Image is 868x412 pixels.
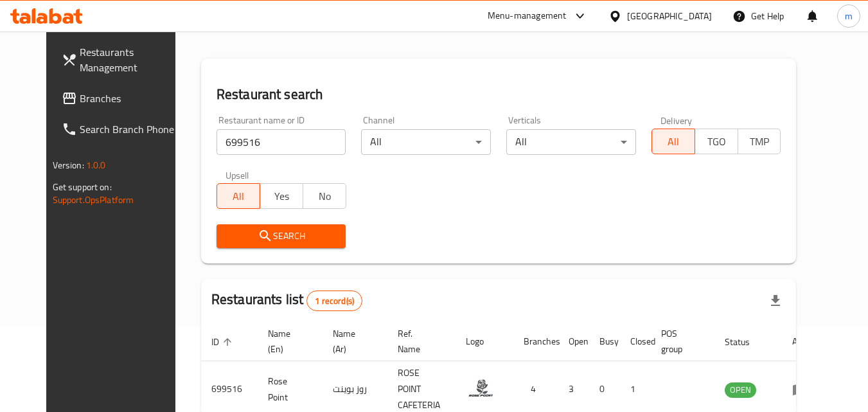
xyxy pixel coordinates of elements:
span: TGO [700,132,733,151]
span: ID [211,334,236,350]
span: Search Branch Phone [80,121,181,137]
button: TMP [738,129,781,154]
div: Export file [760,285,791,316]
th: Busy [589,322,620,361]
span: Restaurants Management [80,44,181,75]
button: All [217,183,260,209]
label: Upsell [226,170,249,179]
label: Delivery [660,116,693,125]
span: Version: [53,157,84,174]
a: Branches [51,83,191,114]
button: Search [217,224,346,248]
span: Name (Ar) [333,326,372,357]
h2: Restaurant search [217,85,781,104]
img: Rose Point [466,371,498,403]
span: Search [227,228,336,244]
th: Logo [456,322,513,361]
a: Search Branch Phone [51,114,191,145]
a: Restaurants Management [51,37,191,83]
div: All [361,129,491,155]
button: No [303,183,346,209]
button: Yes [260,183,303,209]
div: OPEN [725,382,756,398]
span: Status [725,334,766,350]
span: 1 record(s) [307,295,362,307]
button: All [651,129,695,154]
span: 1.0.0 [86,157,106,174]
span: TMP [743,132,776,151]
span: Name (En) [268,326,307,357]
h2: Restaurants list [211,290,362,311]
span: All [222,187,255,206]
span: Ref. Name [398,326,440,357]
span: Get support on: [53,179,112,195]
input: Search for restaurant name or ID.. [217,129,346,155]
button: TGO [695,129,738,154]
span: Branches [80,91,181,106]
span: POS group [661,326,699,357]
span: m [845,9,853,23]
th: Branches [513,322,558,361]
span: All [657,132,690,151]
div: Menu [792,382,816,397]
div: Menu-management [488,8,567,24]
div: All [506,129,636,155]
th: Action [782,322,826,361]
span: Yes [265,187,298,206]
a: Support.OpsPlatform [53,192,134,208]
span: No [308,187,341,206]
th: Closed [620,322,651,361]
span: OPEN [725,382,756,397]
th: Open [558,322,589,361]
div: Total records count [306,291,362,311]
h2: Menu management [201,12,328,33]
div: [GEOGRAPHIC_DATA] [627,9,712,23]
